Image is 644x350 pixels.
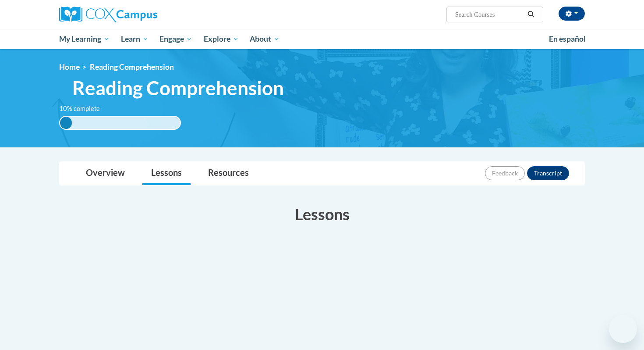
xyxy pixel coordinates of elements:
[204,34,239,44] span: Explore
[543,30,591,48] a: En español
[59,104,110,114] label: 10% complete
[485,166,525,180] button: Feedback
[72,76,284,100] span: Reading Comprehension
[46,29,598,49] div: Main menu
[142,162,191,185] a: Lessons
[250,34,280,44] span: About
[115,29,154,49] a: Learn
[60,117,72,129] div: 10% complete
[609,315,637,343] iframe: Button to launch messaging window
[549,34,586,43] span: En español
[59,7,157,22] img: Cox Campus
[159,34,192,44] span: Engage
[90,62,174,71] span: Reading Comprehension
[59,34,110,44] span: My Learning
[244,29,286,49] a: About
[77,162,134,185] a: Overview
[199,162,258,185] a: Resources
[59,62,80,71] a: Home
[154,29,198,49] a: Engage
[59,203,585,225] h3: Lessons
[53,29,115,49] a: My Learning
[59,7,226,22] a: Cox Campus
[527,166,569,180] button: Transcript
[121,34,149,44] span: Learn
[198,29,244,49] a: Explore
[559,7,585,21] button: Account Settings
[524,9,538,20] button: Search
[454,9,524,20] input: Search Courses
